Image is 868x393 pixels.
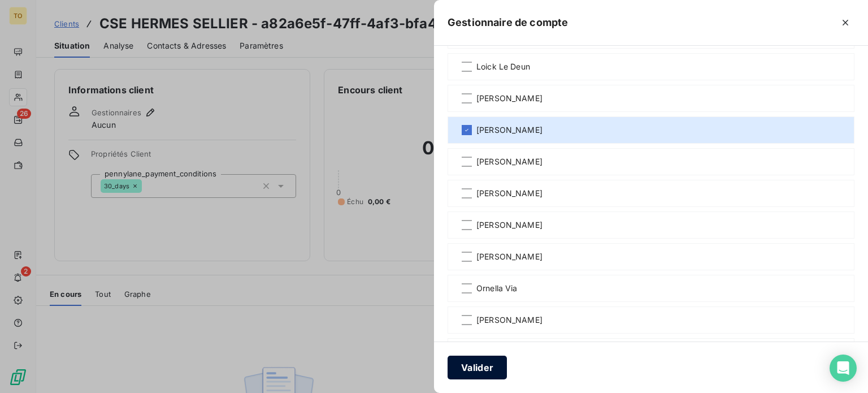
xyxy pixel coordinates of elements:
[476,251,542,262] span: [PERSON_NAME]
[476,61,530,72] span: Loick Le Deun
[476,93,542,104] span: [PERSON_NAME]
[476,124,542,136] span: [PERSON_NAME]
[476,314,542,326] span: [PERSON_NAME]
[448,356,507,379] button: Valider
[448,15,568,31] h5: Gestionnaire de compte
[476,283,518,294] span: Ornella Via
[476,219,542,231] span: [PERSON_NAME]
[476,188,542,199] span: [PERSON_NAME]
[476,156,542,167] span: [PERSON_NAME]
[830,355,857,382] div: Open Intercom Messenger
